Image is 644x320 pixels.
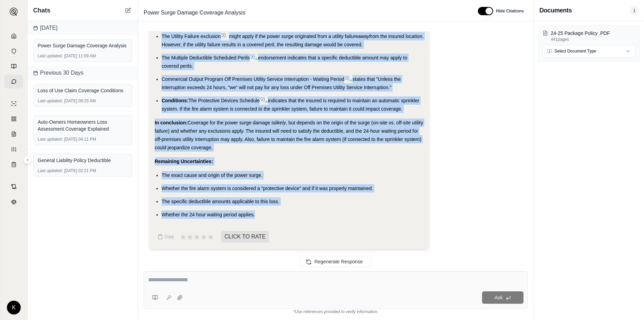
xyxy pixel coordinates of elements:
a: Claim Coverage [4,127,23,141]
span: Whether the fire alarm system is considered a "protective device" and if it was properly maintained. [162,186,373,191]
button: Expand sidebar [23,156,32,164]
a: Chat [4,75,23,88]
span: Copy [164,234,174,239]
div: K [7,301,21,314]
div: Auto-Owners Homeowners Loss Assessment Coverage Explained [38,119,128,132]
span: Hide Citations [496,8,524,14]
a: Prompt Library [4,59,23,73]
span: Commercial Output Program Off Premises Utility Service Interruption - Waiting Period [162,76,344,82]
span: Whether the 24 hour waiting period applies. [162,212,255,217]
div: *Use references provided to verify information. [144,309,528,314]
a: Home [4,29,23,43]
button: 24-25 Package Policy .PDF441pages [542,30,635,42]
div: Edit Title [141,7,470,18]
button: Regenerate Response [300,256,371,267]
div: [DATE] [28,21,138,35]
h3: Documents [539,6,572,15]
span: indicates that the insured is required to maintain an automatic sprinkler system. If the fire ala... [162,98,419,112]
p: 441 pages [551,37,635,42]
button: New Chat [124,6,132,15]
span: Regenerate Response [314,259,363,264]
div: [DATE] 11:09 AM [38,53,128,59]
span: The exact cause and origin of the power surge. [162,172,262,178]
span: , but depends on the origin of the surge (on-site vs. off-site utility failure) and whether any e... [155,120,423,150]
div: Previous 30 Days [28,66,138,80]
span: Last updated: [38,137,63,142]
strong: Remaining Uncertainties: [155,159,213,164]
span: might apply if the power surge originated from a utility failure [229,34,358,39]
span: endorsement indicates that a specific deductible amount may apply to covered perils. [162,55,407,69]
a: Single Policy [4,97,23,111]
span: Ask [494,295,502,300]
span: Chats [33,6,50,15]
a: Coverage Table [4,158,23,171]
a: Legal Search Engine [4,195,23,209]
span: The specific deductible amounts applicable to this loss. [162,199,279,204]
img: Expand sidebar [10,8,18,16]
button: Expand sidebar [7,5,21,19]
a: Custom Report [4,142,23,156]
div: General Liability Policy Deductible [38,157,128,164]
p: 24-25 Package Policy .PDF [551,30,635,37]
em: likely [275,120,286,125]
span: The Protective Devices Schedule [189,98,260,103]
div: Power Surge Damage Coverage Analysis [38,42,128,49]
a: Documents Vault [4,44,23,58]
div: [DATE] 02:21 PM [38,168,128,173]
span: away [358,34,369,39]
a: Policy Comparisons [4,112,23,126]
span: The Utility Failure exclusion [162,34,221,39]
div: Loss of Use Claim Coverage Conditions [38,87,128,94]
span: states that "Unless the interruption exceeds 24 hours, "we" will not pay for any loss under Off P... [162,76,401,90]
div: [DATE] 08:25 AM [38,98,128,104]
div: [DATE] 04:11 PM [38,137,128,142]
span: Last updated: [38,168,63,173]
span: 1 [630,6,638,15]
span: Conditions: [162,98,189,103]
button: Ask [482,291,523,304]
button: Copy [155,230,177,244]
span: Last updated: [38,98,63,104]
strong: In conclusion: [155,120,188,125]
span: Coverage for the power surge damage is [188,120,275,125]
span: Last updated: [38,53,63,59]
span: Power Surge Damage Coverage Analysis [141,7,248,18]
span: The Multiple Deductible Scheduled Perils [162,55,250,60]
span: from the insured location. However, if the utility failure results in a covered peril, the result... [162,34,424,47]
a: Contract Analysis [4,180,23,194]
span: CLICK TO RATE [221,231,269,243]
